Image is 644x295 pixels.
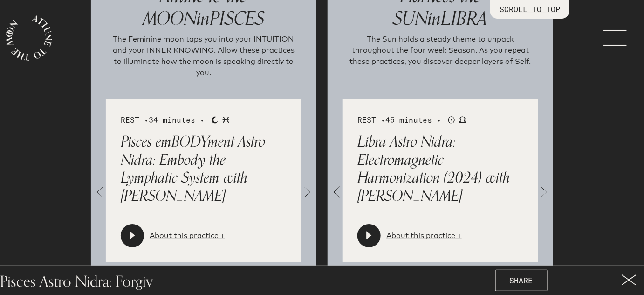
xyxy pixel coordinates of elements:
p: The Sun holds a steady theme to unpack throughout the four week Season. As you repeat these pract... [346,34,534,80]
a: About this practice + [386,230,462,241]
button: SHARE [495,270,548,291]
div: REST • [357,114,523,126]
p: SCROLL TO TOP [500,4,560,15]
a: About this practice + [150,230,225,241]
div: REST • [121,114,287,126]
span: in [197,3,210,34]
span: in [428,3,441,34]
p: The Feminine moon taps you into your INTUITION and your INNER KNOWING. Allow these practices to i... [110,34,298,80]
p: Pisces emBODYment Astro Nidra: Embody the Lymphatic System with [PERSON_NAME] [121,133,287,205]
p: Libra Astro Nidra: Electromagnetic Harmonization (2024) with [PERSON_NAME] [357,133,523,205]
span: 45 minutes • [385,115,441,125]
span: SHARE [510,275,533,286]
span: 34 minutes • [149,115,205,125]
